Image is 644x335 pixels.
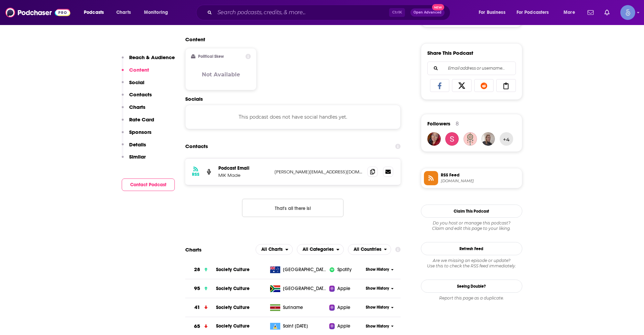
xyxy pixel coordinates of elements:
[194,266,200,273] h3: 28
[474,79,494,92] a: Share on Reddit
[620,5,635,20] span: Logged in as Spiral5-G1
[585,7,596,18] a: Show notifications dropdown
[283,285,327,292] span: South Africa
[129,67,149,73] p: Content
[366,267,389,272] span: Show History
[329,267,335,272] img: iconImage
[348,244,391,255] button: open menu
[242,199,343,217] button: Nothing here.
[427,62,516,75] div: Search followers
[297,244,344,255] h2: Categories
[421,280,522,293] a: Seeing Double?
[329,266,363,273] a: iconImageSpotify
[129,104,145,110] p: Charts
[366,324,389,329] span: Show History
[445,132,459,146] img: sleepygoanna80
[185,279,216,298] a: 95
[216,267,249,272] a: Society Culture
[421,220,522,226] span: Do you host or manage this podcast?
[421,242,522,255] button: Refresh Feed
[129,141,146,148] p: Details
[267,266,329,273] a: [GEOGRAPHIC_DATA]
[256,244,293,255] h2: Platforms
[620,5,635,20] button: Show profile menu
[202,5,457,20] div: Search podcasts, credits, & more...
[122,104,145,116] button: Charts
[421,295,522,301] div: Report this page as a duplicate.
[218,165,269,171] p: Podcast Email
[129,116,154,123] p: Rate Card
[430,79,450,92] a: Share on Facebook
[337,323,350,330] span: Apple
[129,79,144,86] p: Social
[559,7,583,18] button: open menu
[267,323,329,330] a: Saint [DATE]
[441,172,519,178] span: RSS Feed
[194,322,200,330] h3: 65
[216,305,249,310] a: Society Culture
[474,7,514,18] button: open menu
[354,247,381,252] span: All Countries
[500,132,513,146] button: +4
[5,6,70,19] img: Podchaser - Follow, Share and Rate Podcasts
[275,169,362,175] p: [PERSON_NAME][EMAIL_ADDRESS][DOMAIN_NAME]
[427,50,473,56] h3: Share This Podcast
[267,304,329,311] a: Suriname
[366,286,389,291] span: Show History
[79,7,113,18] button: open menu
[139,7,177,18] button: open menu
[185,298,216,317] a: 41
[192,172,199,177] h3: RSS
[463,132,477,146] a: nora.mbizconsult
[329,285,363,292] a: Apple
[216,323,249,329] span: Society Culture
[329,304,363,311] a: Apple
[129,91,152,98] p: Contacts
[194,285,200,292] h3: 95
[424,171,519,185] a: RSS Feed[DOMAIN_NAME]
[512,7,559,18] button: open menu
[517,8,549,17] span: For Podcasters
[122,54,175,67] button: Reach & Audience
[116,8,131,17] span: Charts
[297,244,344,255] button: open menu
[283,323,308,330] span: Saint Lucia
[129,129,151,135] p: Sponsors
[283,304,303,311] span: Suriname
[122,91,152,104] button: Contacts
[421,205,522,218] button: Claim This Podcast
[84,8,104,17] span: Podcasts
[363,286,396,291] button: Show History
[389,8,405,17] span: Ctrl K
[283,266,327,273] span: Australia
[441,178,519,184] span: feeds.megaphone.fm
[122,129,151,141] button: Sponsors
[194,304,200,311] h3: 41
[413,11,442,14] span: Open Advanced
[185,246,201,253] h2: Charts
[218,172,269,178] p: MIK Made
[185,140,208,153] h2: Contacts
[363,267,396,272] button: Show History
[216,286,249,291] a: Society Culture
[481,132,495,146] img: kimmyblueeyes71
[185,36,396,43] h2: Content
[329,323,363,330] a: Apple
[348,244,391,255] h2: Countries
[456,121,459,127] div: 8
[433,62,510,75] input: Email address or username...
[602,7,612,18] a: Show notifications dropdown
[303,247,334,252] span: All Categories
[427,132,441,146] img: ChelseaRedd
[496,79,516,92] a: Copy Link
[620,5,635,20] img: User Profile
[122,67,149,79] button: Content
[122,153,146,166] button: Similar
[112,7,135,18] a: Charts
[363,324,396,329] button: Show History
